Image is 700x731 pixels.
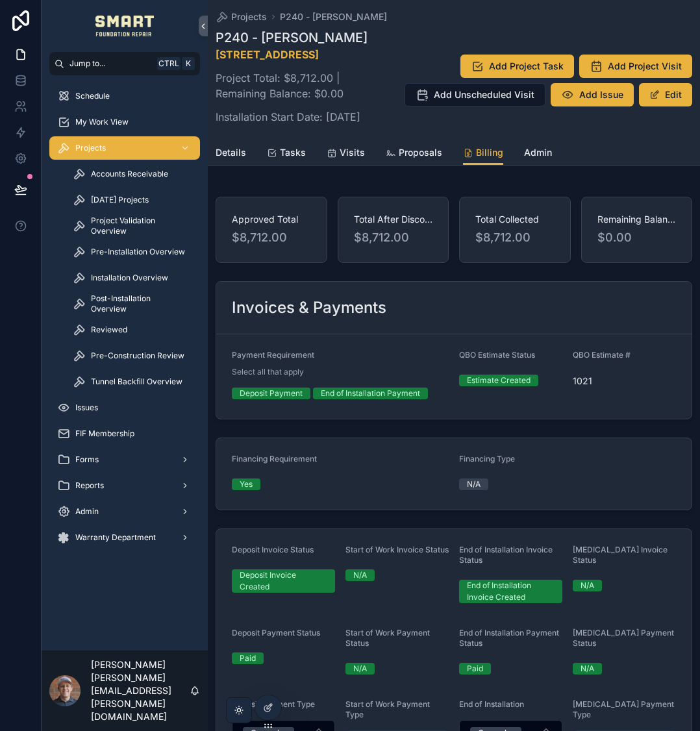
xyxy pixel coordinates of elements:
[65,214,200,238] a: Project Validation Overview
[49,422,200,445] a: FIF Membership
[216,146,246,159] span: Details
[280,146,306,159] span: Tasks
[551,83,634,106] button: Add Issue
[434,88,534,101] span: Add Unscheduled Visit
[573,699,674,719] span: [MEDICAL_DATA] Payment Type
[49,110,200,134] a: My Work View
[459,454,515,464] span: Financing Type
[489,60,564,73] span: Add Project Task
[354,229,433,247] span: $8,712.00
[459,350,535,360] span: QBO Estimate Status
[49,526,200,549] a: Warranty Department
[581,580,594,591] div: N/A
[75,403,98,413] span: Issues
[65,292,200,316] a: Post-Installation Overview
[69,58,152,69] span: Jump to...
[321,388,420,399] div: End of Installation Payment
[231,10,267,23] span: Projects
[91,247,185,257] span: Pre-Installation Overview
[91,273,168,283] span: Installation Overview
[75,428,134,439] span: FIF Membership
[524,146,552,159] span: Admin
[573,350,631,360] span: QBO Estimate #
[608,60,682,73] span: Add Project Visit
[65,266,200,290] a: Installation Overview
[267,141,306,167] a: Tasks
[475,213,555,226] span: Total Collected
[65,318,200,341] a: Reviewed
[463,141,503,166] a: Billing
[216,10,267,23] a: Projects
[459,699,524,709] span: End of Installation
[49,396,200,419] a: Issues
[232,350,314,360] span: Payment Requirement
[95,16,155,36] img: App logo
[42,75,208,566] div: scrollable content
[216,70,368,101] p: Project Total: $8,712.00 | Remaining Balance: $0.00
[232,213,311,226] span: Approved Total
[216,141,246,167] a: Details
[240,388,303,399] div: Deposit Payment
[91,216,187,236] span: Project Validation Overview
[280,10,387,23] a: P240 - [PERSON_NAME]
[386,141,442,167] a: Proposals
[639,83,692,106] button: Edit
[240,652,256,664] div: Paid
[345,699,430,719] span: Start of Work Payment Type
[75,91,110,101] span: Schedule
[467,663,483,675] div: Paid
[459,545,553,565] span: End of Installation Invoice Status
[91,325,127,335] span: Reviewed
[353,663,367,675] div: N/A
[183,58,194,69] span: K
[573,628,674,648] span: [MEDICAL_DATA] Payment Status
[49,474,200,497] a: Reports
[65,162,200,186] a: Accounts Receivable
[49,136,200,160] a: Projects
[75,506,99,517] span: Admin
[49,448,200,471] a: Forms
[232,545,314,554] span: Deposit Invoice Status
[399,146,442,159] span: Proposals
[573,375,676,388] span: 1021
[460,55,574,78] button: Add Project Task
[232,229,311,247] span: $8,712.00
[75,480,104,491] span: Reports
[91,351,184,361] span: Pre-Construction Review
[65,344,200,367] a: Pre-Construction Review
[476,146,503,159] span: Billing
[459,628,559,648] span: End of Installation Payment Status
[232,628,320,638] span: Deposit Payment Status
[340,146,365,159] span: Visits
[75,532,156,543] span: Warranty Department
[405,83,545,106] button: Add Unscheduled Visit
[91,293,187,314] span: Post-Installation Overview
[216,48,319,61] a: [STREET_ADDRESS]
[524,141,552,167] a: Admin
[49,84,200,108] a: Schedule
[91,195,149,205] span: [DATE] Projects
[467,580,555,603] div: End of Installation Invoice Created
[65,188,200,212] a: [DATE] Projects
[345,545,449,554] span: Start of Work Invoice Status
[579,88,623,101] span: Add Issue
[49,500,200,523] a: Admin
[65,240,200,264] a: Pre-Installation Overview
[232,297,386,318] h2: Invoices & Payments
[216,29,368,47] h1: P240 - [PERSON_NAME]
[65,370,200,393] a: Tunnel Backfill Overview
[240,478,253,490] div: Yes
[75,117,129,127] span: My Work View
[581,663,594,675] div: N/A
[467,478,481,490] div: N/A
[91,169,168,179] span: Accounts Receivable
[579,55,692,78] button: Add Project Visit
[327,141,365,167] a: Visits
[91,377,182,387] span: Tunnel Backfill Overview
[49,52,200,75] button: Jump to...CtrlK
[475,229,555,247] span: $8,712.00
[232,454,317,464] span: Financing Requirement
[232,367,304,377] span: Select all that apply
[353,569,367,581] div: N/A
